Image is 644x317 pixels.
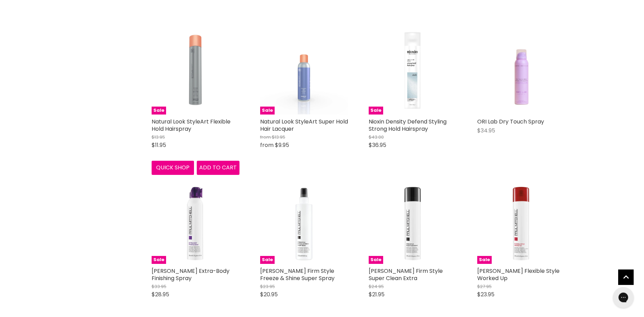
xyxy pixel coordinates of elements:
[369,118,447,133] a: Nioxin Density Defend Styling Strong Hold Hairspray
[152,176,239,264] a: Paul Mitchell Extra-Body Finishing SpraySale
[260,256,275,264] span: Sale
[152,267,229,282] a: [PERSON_NAME] Extra-Body Finishing Spray
[152,290,169,298] span: $28.95
[260,267,335,282] a: [PERSON_NAME] Firm Style Freeze & Shine Super Spray
[260,141,274,149] span: from
[260,27,348,115] a: Natural Look StyleArt Super Hold Hair LacquerSale
[260,27,348,115] img: Natural Look StyleArt Super Hold Hair Lacquer
[275,141,289,149] span: $9.95
[260,134,271,140] span: from
[272,134,285,140] span: $13.95
[369,176,457,264] a: Paul Mitchell Firm Style Super Clean ExtraSale
[369,176,457,264] img: Paul Mitchell Firm Style Super Clean Extra
[152,283,166,290] span: $33.95
[477,267,560,282] a: [PERSON_NAME] Flexible Style Worked Up
[477,256,492,264] span: Sale
[199,164,237,171] span: Add to cart
[152,256,166,264] span: Sale
[477,290,494,298] span: $23.95
[260,107,275,115] span: Sale
[260,283,275,290] span: $23.95
[369,27,457,115] img: Nioxin Density Defend Styling Strong Hold Hairspray
[152,176,239,264] img: Paul Mitchell Extra-Body Finishing Spray
[477,118,544,126] a: ORI Lab Dry Touch Spray
[152,27,239,115] a: Natural Look StyleArt Flexible Hold HairspraySale
[369,267,443,282] a: [PERSON_NAME] Firm Style Super Clean Extra
[369,141,386,149] span: $36.95
[486,27,556,115] img: ORI Lab Dry Touch Spray
[369,290,385,298] span: $21.95
[260,290,278,298] span: $20.95
[260,176,348,264] a: Paul Mitchell Firm Style Freeze & Shine Super SpraySale
[477,283,492,290] span: $27.95
[260,118,348,133] a: Natural Look StyleArt Super Hold Hair Lacquer
[152,141,166,149] span: $11.95
[477,127,495,135] span: $34.95
[369,134,384,140] span: $43.00
[477,176,565,264] img: Paul Mitchell Flexible Style Worked Up
[369,27,457,115] a: Nioxin Density Defend Styling Strong Hold HairspraySale
[260,176,348,264] img: Paul Mitchell Firm Style Freeze & Shine Super Spray
[369,256,383,264] span: Sale
[610,285,637,310] iframe: Gorgias live chat messenger
[477,27,565,115] a: ORI Lab Dry Touch Spray
[152,161,194,175] button: Quick shop
[477,176,565,264] a: Paul Mitchell Flexible Style Worked UpSale
[197,161,239,175] button: Add to cart
[369,107,383,115] span: Sale
[152,118,231,133] a: Natural Look StyleArt Flexible Hold Hairspray
[152,107,166,115] span: Sale
[152,27,239,115] img: Natural Look StyleArt Flexible Hold Hairspray
[152,134,165,140] span: $13.95
[369,283,384,290] span: $24.95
